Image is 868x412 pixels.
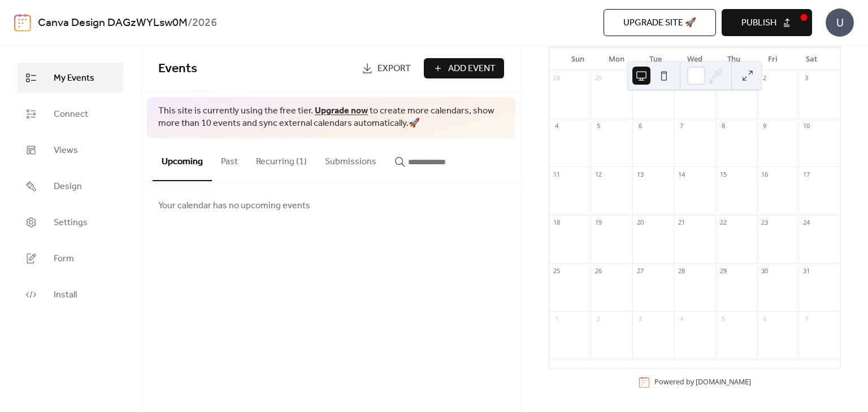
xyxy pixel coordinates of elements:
div: 24 [802,218,810,227]
a: My Events [17,63,124,93]
b: 2026 [192,12,217,34]
div: 27 [636,266,644,275]
button: Upgrade site 🚀 [604,9,716,36]
div: 3 [802,74,810,82]
span: Install [54,288,77,302]
span: My Events [54,72,94,85]
button: Publish [722,9,812,36]
div: 13 [636,170,644,178]
a: [DOMAIN_NAME] [696,378,751,387]
img: logo [14,14,31,32]
div: 21 [677,218,685,227]
div: Thu [714,48,753,71]
button: Past [212,138,247,180]
div: Mon [597,48,636,71]
div: 3 [636,314,644,323]
div: 7 [677,122,685,130]
div: 16 [761,170,769,178]
div: 6 [636,122,644,130]
div: 20 [636,218,644,227]
a: Canva Design DAGzWYLsw0M [38,12,188,34]
button: Add Event [424,58,504,78]
span: Form [54,252,74,266]
button: Recurring (1) [247,138,316,180]
div: 31 [802,266,810,275]
div: 18 [553,218,561,227]
div: 14 [677,170,685,178]
div: Powered by [654,378,751,387]
div: 5 [719,314,727,323]
div: 26 [594,266,602,275]
div: Sat [792,48,831,71]
a: Views [17,135,124,165]
div: Sun [558,48,597,71]
div: 4 [553,122,561,130]
div: 8 [719,122,727,130]
div: 19 [594,218,602,227]
a: Install [17,279,124,310]
div: 5 [594,122,602,130]
div: 9 [761,122,769,130]
div: 28 [677,266,685,275]
div: 29 [594,74,602,82]
a: Design [17,171,124,201]
span: Upgrade site 🚀 [623,16,696,30]
span: Design [54,180,82,194]
div: 22 [719,218,727,227]
div: 4 [677,314,685,323]
div: 6 [761,314,769,323]
div: Fri [753,48,792,71]
div: 15 [719,170,727,178]
span: Connect [54,108,88,121]
span: Events [158,56,197,81]
a: Upgrade now [315,102,368,120]
div: 25 [553,266,561,275]
button: Upcoming [153,138,212,181]
button: Submissions [316,138,385,180]
span: This site is currently using the free tier. to create more calendars, show more than 10 events an... [158,105,504,130]
div: U [826,8,854,37]
span: Settings [54,216,88,230]
a: Export [353,58,419,78]
a: Form [17,243,124,274]
div: 10 [802,122,810,130]
div: 23 [761,218,769,227]
span: Export [377,62,411,76]
div: 1 [553,314,561,323]
a: Settings [17,207,124,238]
div: 2 [594,314,602,323]
div: 29 [719,266,727,275]
div: Tue [636,48,675,71]
span: Add Event [448,62,496,76]
div: 28 [553,74,561,82]
div: 30 [761,266,769,275]
span: Views [54,144,78,157]
div: Wed [675,48,714,71]
span: Publish [741,16,776,30]
div: 11 [553,170,561,178]
a: Connect [17,99,124,129]
div: 17 [802,170,810,178]
span: Your calendar has no upcoming events [158,199,310,213]
div: 7 [802,314,810,323]
b: / [188,12,192,34]
div: 2 [761,74,769,82]
div: 12 [594,170,602,178]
